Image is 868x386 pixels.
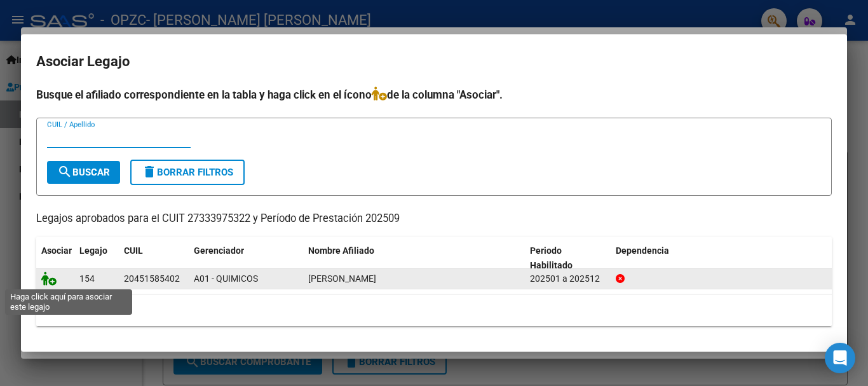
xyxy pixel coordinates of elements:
div: 202501 a 202512 [530,272,606,286]
span: A01 - QUIMICOS [194,273,258,284]
p: Legajos aprobados para el CUIT 27333975322 y Período de Prestación 202509 [36,211,832,227]
div: 1 registros [36,294,832,326]
mat-icon: search [57,164,72,179]
span: Borrar Filtros [142,167,233,178]
datatable-header-cell: Gerenciador [189,237,303,279]
span: LASCANO ESTEBAN VALENTIN [308,273,376,284]
h2: Asociar Legajo [36,50,832,74]
mat-icon: delete [142,164,157,179]
span: Periodo Habilitado [530,245,573,270]
datatable-header-cell: CUIL [119,237,189,279]
button: Buscar [47,161,120,184]
div: Open Intercom Messenger [825,343,855,373]
span: CUIL [124,245,143,256]
span: Gerenciador [194,245,244,256]
datatable-header-cell: Legajo [74,237,119,279]
h4: Busque el afiliado correspondiente en la tabla y haga click en el ícono de la columna "Asociar". [36,86,832,103]
span: Asociar [41,245,72,256]
datatable-header-cell: Nombre Afiliado [303,237,525,279]
span: Legajo [79,245,107,256]
span: Dependencia [616,245,669,256]
datatable-header-cell: Periodo Habilitado [525,237,611,279]
span: Nombre Afiliado [308,245,374,256]
button: Borrar Filtros [130,160,245,185]
datatable-header-cell: Dependencia [611,237,832,279]
span: Buscar [57,167,110,178]
div: 20451585402 [124,272,180,286]
datatable-header-cell: Asociar [36,237,74,279]
span: 154 [79,273,95,284]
